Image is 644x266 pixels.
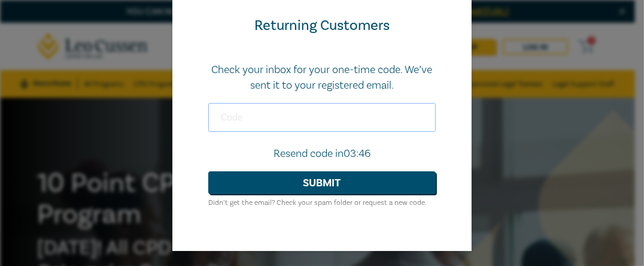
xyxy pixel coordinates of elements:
[208,16,436,35] div: Returning Customers
[208,103,436,132] input: Code
[208,198,427,207] small: Didn’t get the email? Check your spam folder or request a new code.
[208,62,436,93] p: Check your inbox for your one-time code. We’ve sent it to your registered email.
[208,146,436,162] p: Resend code in 03:46
[208,171,436,194] button: Submit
